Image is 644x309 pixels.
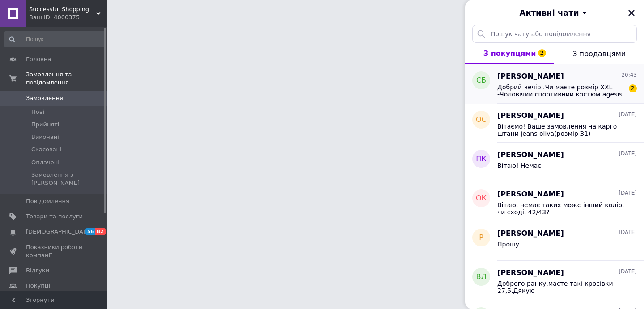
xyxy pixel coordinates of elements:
span: Замовлення з [PERSON_NAME] [31,171,105,187]
span: [PERSON_NAME] [497,71,564,82]
span: Вітаю, немає таких може інший колір, чи сході, 42/43? [497,201,624,216]
span: Добрий вечір .Чи маєте розмір XXL -Чоловічий спортивний костюм agesis beg ? [497,84,624,98]
span: 56 [85,228,95,235]
span: Показники роботи компанії [26,243,83,259]
button: Закрити [626,8,637,18]
span: Прийняті [31,121,59,129]
span: Вітаю! Немає [497,162,541,169]
span: 82 [95,228,106,235]
span: 20:43 [621,71,637,79]
span: Нові [31,108,44,116]
span: [PERSON_NAME] [497,150,564,160]
button: Р[PERSON_NAME][DATE]Прошу [465,221,644,261]
span: Замовлення та повідомлення [26,71,107,87]
span: [DATE] [619,189,637,197]
span: [DATE] [619,150,637,158]
span: Покупці [26,282,50,290]
span: Товари та послуги [26,213,83,221]
span: СБ [476,75,486,86]
span: Головна [26,55,51,63]
span: ОК [476,193,487,204]
span: Замовлення [26,94,63,102]
span: Виконані [31,133,59,141]
button: СБ[PERSON_NAME]20:43Добрий вечір .Чи маєте розмір XXL -Чоловічий спортивний костюм agesis beg ?2 [465,64,644,104]
span: ПК [476,154,486,164]
button: ОК[PERSON_NAME][DATE]Вітаю, немає таких може інший колір, чи сході, 42/43? [465,182,644,221]
button: З покупцями2 [465,43,554,64]
span: З покупцями [483,49,536,58]
span: Скасовані [31,146,62,154]
span: Активні чати [519,7,579,19]
span: Successful Shopping [29,5,96,13]
span: 2 [629,84,637,92]
span: [PERSON_NAME] [497,111,564,121]
button: ПК[PERSON_NAME][DATE]Вітаю! Немає [465,143,644,182]
span: [DATE] [619,229,637,236]
span: [DATE] [619,111,637,118]
input: Пошук [4,31,106,47]
button: Активні чати [490,7,619,19]
span: [PERSON_NAME] [497,229,564,239]
span: ОС [476,115,487,125]
span: Відгуки [26,267,49,275]
span: ВЛ [476,272,486,282]
button: З продавцями [554,43,644,64]
span: [DATE] [619,268,637,276]
button: ВЛ[PERSON_NAME][DATE]Доброго ранку,маєте такі кросівки 27,5.Дякую [465,261,644,300]
span: Прошу [497,241,519,248]
span: Оплачені [31,159,59,167]
span: [DEMOGRAPHIC_DATA] [26,228,92,236]
button: ОС[PERSON_NAME][DATE]Вітаємо! Ваше замовлення на карго штани jeans oliva(розмір 31) прийнято. Від... [465,104,644,143]
span: Доброго ранку,маєте такі кросівки 27,5.Дякую [497,280,624,294]
span: Повідомлення [26,197,69,205]
span: [PERSON_NAME] [497,189,564,200]
span: Вітаємо! Ваше замовлення на карго штани jeans oliva(розмір 31) прийнято. Відправимо в понеділок. [497,123,624,137]
span: Р [479,233,483,243]
span: 2 [538,49,546,57]
span: З продавцями [572,50,626,58]
div: Ваш ID: 4000375 [29,13,107,21]
input: Пошук чату або повідомлення [472,25,637,43]
span: [PERSON_NAME] [497,268,564,278]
